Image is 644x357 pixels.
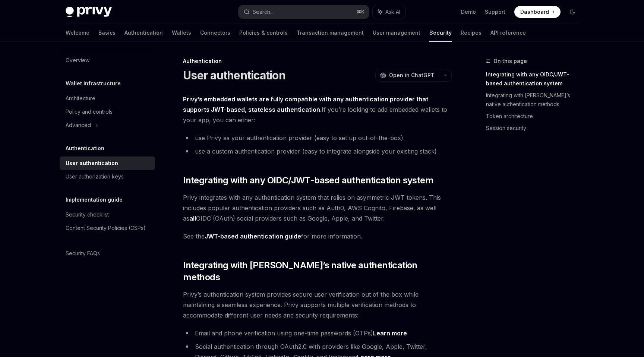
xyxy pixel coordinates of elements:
[486,122,584,134] a: Session security
[183,94,452,125] span: If you’re looking to add embedded wallets to your app, you can either:
[493,57,527,66] span: On this page
[357,9,364,15] span: ⌘ K
[429,24,452,42] a: Security
[183,95,428,113] strong: Privy’s embedded wallets are fully compatible with any authentication provider that supports JWT-...
[60,157,155,170] a: User authentication
[183,231,452,241] span: See the for more information.
[60,54,155,67] a: Overview
[183,192,452,224] span: Privy integrates with any authentication system that relies on asymmetric JWT tokens. This includ...
[490,24,526,42] a: API reference
[66,249,100,258] div: Security FAQs
[66,159,118,168] div: User authentication
[98,24,116,42] a: Basics
[66,56,89,65] div: Overview
[66,7,112,17] img: dark logo
[183,174,433,186] span: Integrating with any OIDC/JWT-based authentication system
[66,94,95,103] div: Architecture
[297,24,364,42] a: Transaction management
[66,24,89,42] a: Welcome
[486,89,584,110] a: Integrating with [PERSON_NAME]’s native authentication methods
[66,224,146,233] div: Content Security Policies (CSPs)
[566,6,578,18] button: Toggle dark mode
[461,8,476,16] a: Demo
[200,24,230,42] a: Connectors
[486,69,584,89] a: Integrating with any OIDC/JWT-based authentication system
[66,144,104,153] h5: Authentication
[514,6,561,18] a: Dashboard
[375,69,439,82] button: Open in ChatGPT
[239,5,369,19] button: Search...⌘K
[189,215,196,222] strong: all
[66,121,91,130] div: Advanced
[66,172,124,181] div: User authorization keys
[60,105,155,119] a: Policy and controls
[66,107,113,116] div: Policy and controls
[60,247,155,260] a: Security FAQs
[486,110,584,122] a: Token architecture
[183,259,452,283] span: Integrating with [PERSON_NAME]’s native authentication methods
[66,210,109,219] div: Security checklist
[385,8,400,16] span: Ask AI
[60,170,155,183] a: User authorization keys
[66,79,121,88] h5: Wallet infrastructure
[239,24,288,42] a: Policies & controls
[520,8,549,16] span: Dashboard
[183,57,452,65] div: Authentication
[60,208,155,221] a: Security checklist
[124,24,163,42] a: Authentication
[183,133,452,143] li: use Privy as your authentication provider (easy to set up out-of-the-box)
[60,92,155,105] a: Architecture
[60,221,155,235] a: Content Security Policies (CSPs)
[373,329,407,337] a: Learn more
[373,24,420,42] a: User management
[183,146,452,157] li: use a custom authentication provider (easy to integrate alongside your existing stack)
[205,233,301,240] a: JWT-based authentication guide
[389,72,435,79] span: Open in ChatGPT
[461,24,482,42] a: Recipes
[485,8,505,16] a: Support
[66,195,123,204] h5: Implementation guide
[373,5,405,19] button: Ask AI
[183,328,452,338] li: Email and phone verification using one-time passwords (OTPs)
[172,24,191,42] a: Wallets
[183,69,285,82] h1: User authentication
[253,7,274,16] div: Search...
[183,289,452,320] span: Privy’s authentication system provides secure user verification out of the box while maintaining ...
